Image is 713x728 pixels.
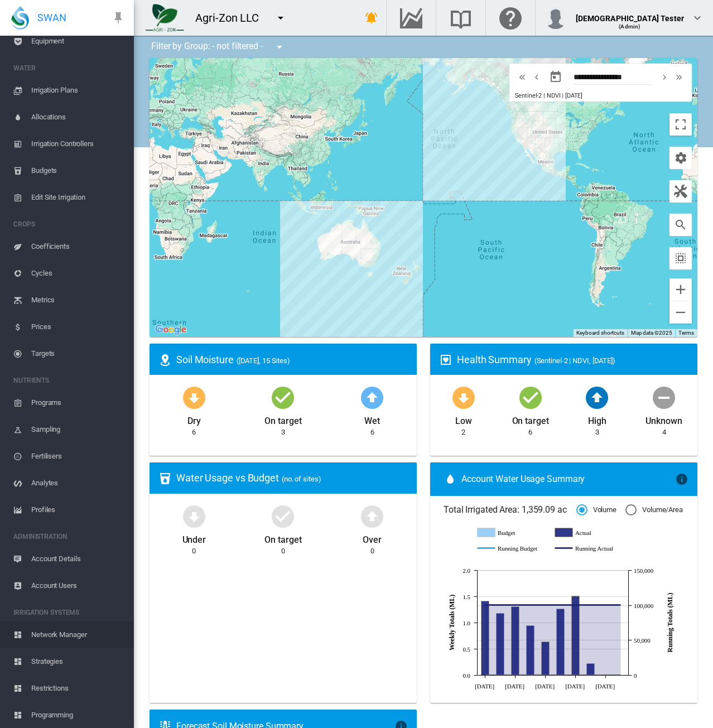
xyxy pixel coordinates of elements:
[675,473,688,486] md-icon: icon-information
[450,384,477,411] md-icon: icon-arrow-down-bold-circle
[545,66,567,88] button: md-calendar
[31,131,125,157] span: Irrigation Controllers
[651,384,677,411] md-icon: icon-minus-circle
[152,322,189,337] img: Google
[669,214,692,236] button: icon-magnify
[360,7,383,29] button: icon-bell-ring
[631,330,672,336] span: Map data ©2025
[634,637,651,644] tspan: 50,000
[513,673,517,677] circle: Running Budget Jul 27 20
[498,673,502,677] circle: Running Budget Jul 20 20
[268,36,291,58] button: icon-menu-down
[645,411,682,427] div: Unknown
[572,596,580,675] g: Actual Aug 24 1.51
[672,70,686,84] button: icon-chevron-double-right
[669,301,692,324] button: Zoom out
[657,70,672,84] button: icon-chevron-right
[181,503,208,529] md-icon: icon-arrow-down-bold-circle
[152,322,189,337] a: Open this area in Google Maps (opens a new window)
[528,427,532,437] div: 6
[176,471,408,485] div: Water Usage vs Budget
[447,11,474,25] md-icon: Search the knowledge base
[31,470,125,496] span: Analytes
[515,70,529,84] button: icon-chevron-double-left
[363,529,382,546] div: Over
[573,673,577,677] circle: Running Budget Aug 24 20
[603,602,608,607] circle: Running Actual Sep 7 100,565.8
[678,330,694,336] a: Terms
[673,70,685,84] md-icon: icon-chevron-double-right
[535,682,555,689] tspan: [DATE]
[282,475,321,483] span: (no. of sites)
[543,673,547,677] circle: Running Budget Aug 10 20
[634,672,637,679] tspan: 0
[182,529,206,546] div: Under
[281,427,285,437] div: 3
[461,427,465,437] div: 2
[531,70,543,84] md-icon: icon-chevron-left
[444,473,457,486] md-icon: icon-water
[588,602,592,607] circle: Running Actual Aug 31 100,565.8
[463,620,471,626] tspan: 1.0
[13,59,125,77] span: WATER
[31,104,125,131] span: Allocations
[618,602,623,607] circle: Running Actual Sep 14 100,565.8
[444,504,576,516] span: Total Irrigated Area: 1,359.09 ac
[273,40,286,54] md-icon: icon-menu-down
[31,621,125,648] span: Network Manager
[158,472,172,485] md-icon: icon-cup-water
[31,675,125,702] span: Restrictions
[31,340,125,367] span: Targets
[31,546,125,572] span: Account Details
[31,416,125,443] span: Sampling
[674,218,687,232] md-icon: icon-magnify
[461,473,675,485] span: Account Water Usage Summary
[515,92,560,99] span: Sentinel-2 | NDVI
[463,594,471,600] tspan: 1.5
[478,543,544,553] g: Running Budget
[31,28,125,55] span: Equipment
[558,673,562,677] circle: Running Budget Aug 17 20
[562,92,582,99] span: | [DATE]
[192,427,196,437] div: 6
[398,11,425,25] md-icon: Go to the Data Hub
[603,673,608,677] circle: Running Budget Sep 7 20
[195,10,269,26] div: Agri-Zon LLC
[588,673,592,677] circle: Running Budget Aug 31 20
[264,411,301,427] div: On target
[619,23,640,30] span: (Admin)
[439,353,452,367] md-icon: icon-heart-box-outline
[13,528,125,546] span: ADMINISTRATION
[31,648,125,675] span: Strategies
[463,672,471,679] tspan: 0.0
[588,411,606,427] div: High
[269,7,292,29] button: icon-menu-down
[370,427,374,437] div: 6
[555,543,622,553] g: Running Actual
[669,147,692,169] button: icon-cog
[11,6,29,30] img: SWAN-Landscape-Logo-Colour-drop.png
[463,567,471,574] tspan: 2.0
[576,329,624,337] button: Keyboard shortcuts
[528,602,532,607] circle: Running Actual Aug 3 100,562.16
[691,11,704,25] md-icon: icon-chevron-down
[595,427,599,437] div: 3
[674,151,687,165] md-icon: icon-cog
[528,673,532,677] circle: Running Budget Aug 3 20
[143,36,294,58] div: Filter by Group: - not filtered -
[13,372,125,389] span: NUTRIENTS
[31,443,125,470] span: Fertilisers
[463,646,471,653] tspan: 0.5
[457,353,688,367] div: Health Summary
[483,602,487,607] circle: Running Actual Jul 13 100,558.72
[669,113,692,136] button: Toggle fullscreen view
[37,11,66,25] span: SWAN
[618,673,623,677] circle: Running Budget Sep 14 20
[31,314,125,340] span: Prices
[662,427,666,437] div: 4
[475,682,494,689] tspan: [DATE]
[274,11,287,25] md-icon: icon-menu-down
[359,503,386,529] md-icon: icon-arrow-up-bold-circle
[669,247,692,269] button: icon-select-all
[181,384,208,411] md-icon: icon-arrow-down-bold-circle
